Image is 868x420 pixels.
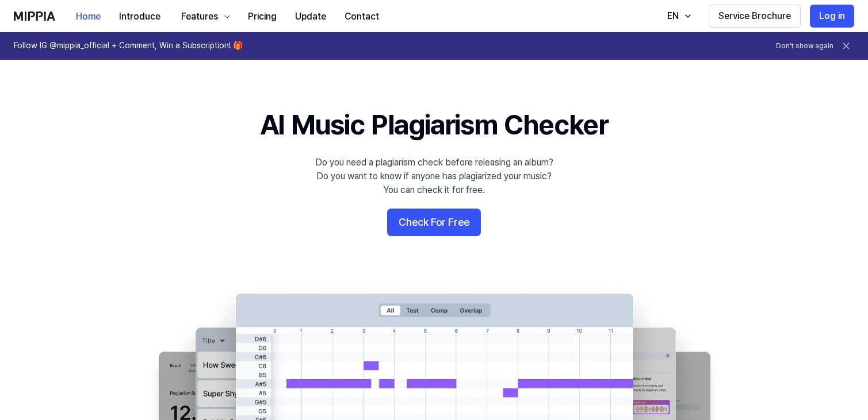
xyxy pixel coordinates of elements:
[179,10,220,24] div: Features
[335,5,388,28] button: Contact
[67,1,110,32] a: Home
[665,9,681,23] div: EN
[67,5,110,28] button: Home
[239,5,286,28] button: Pricing
[810,5,854,28] button: Log in
[170,5,239,28] button: Features
[387,209,481,236] button: Check For Free
[656,5,699,28] button: EN
[14,11,55,21] img: logo
[286,1,335,32] a: Update
[14,40,243,52] h1: Follow IG @mippia_official + Comment, Win a Subscription! 🎁
[110,5,170,28] button: Introduce
[776,41,833,51] button: Don't show again
[286,5,335,28] button: Update
[315,156,553,197] div: Do you need a plagiarism check before releasing an album? Do you want to know if anyone has plagi...
[709,5,801,28] button: Service Brochure
[260,106,608,144] h1: AI Music Plagiarism Checker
